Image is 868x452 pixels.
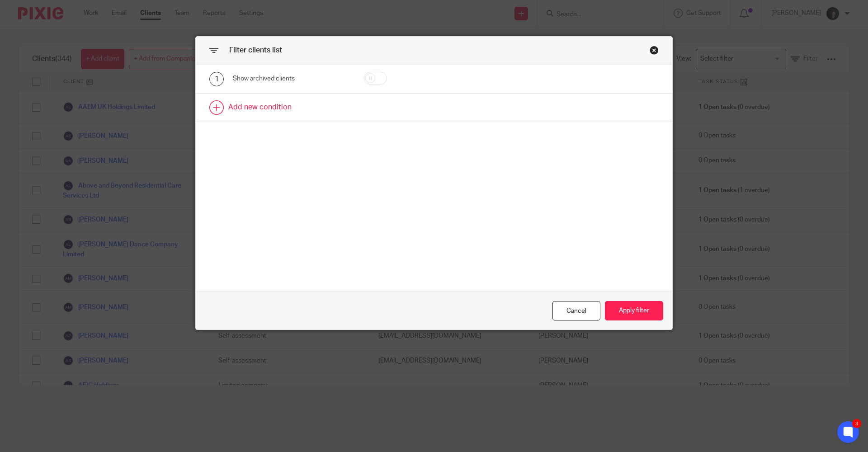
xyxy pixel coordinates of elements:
div: Show archived clients [233,74,350,83]
div: 1 [209,72,224,86]
div: Close this dialog window [650,46,659,55]
div: Close this dialog window [552,301,600,320]
div: 3 [852,419,861,428]
span: Filter clients list [229,47,282,54]
button: Apply filter [605,301,663,320]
